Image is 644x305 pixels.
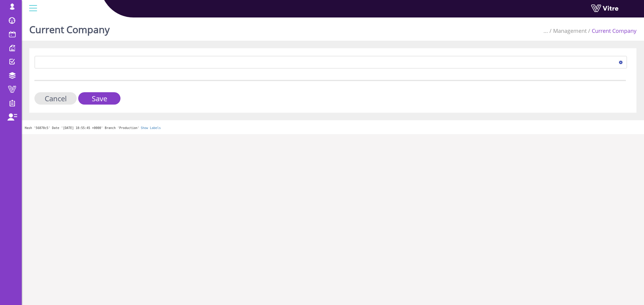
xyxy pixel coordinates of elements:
[615,57,626,68] span: select
[543,27,548,34] span: ...
[78,92,120,105] input: Save
[34,92,77,105] input: Cancel
[29,15,110,41] h1: Current Company
[25,126,139,130] span: Hash '56870c5' Date '[DATE] 18:55:45 +0000' Branch 'Production'
[141,126,161,130] a: Show Labels
[587,27,636,35] li: Current Company
[548,27,587,35] li: Management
